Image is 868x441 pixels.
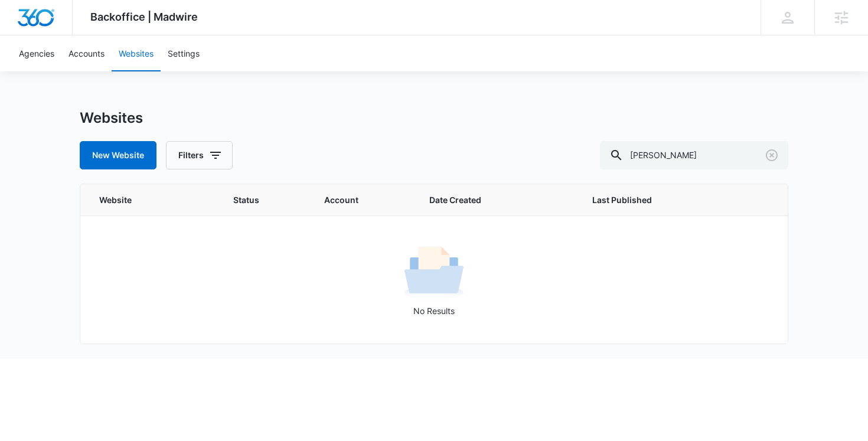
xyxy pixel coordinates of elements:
[592,194,723,206] span: Last Published
[324,194,401,206] span: Account
[404,243,464,302] img: No Results
[161,35,207,71] a: Settings
[12,35,61,71] a: Agencies
[80,109,143,127] h1: Websites
[600,141,788,169] input: Search
[233,194,296,206] span: Status
[112,35,161,71] a: Websites
[99,194,188,206] span: Website
[429,194,547,206] span: Date Created
[90,11,198,23] span: Backoffice | Madwire
[81,305,787,317] p: No Results
[166,141,233,169] button: Filters
[80,141,156,169] button: New Website
[61,35,112,71] a: Accounts
[762,146,781,165] button: Clear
